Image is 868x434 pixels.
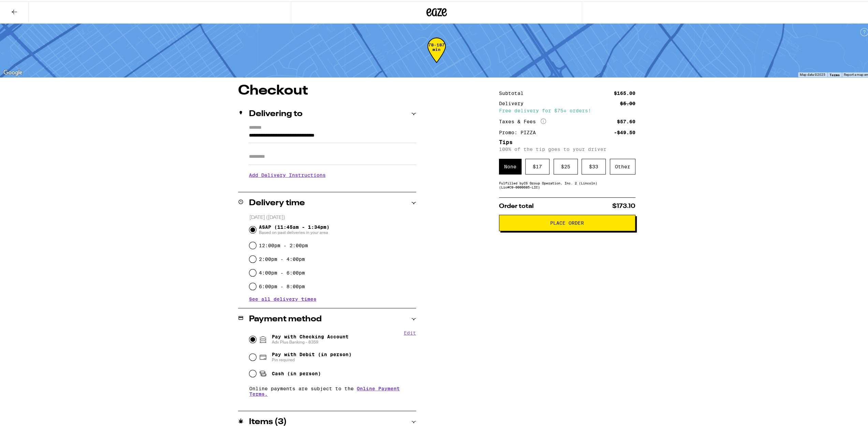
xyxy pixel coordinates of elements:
[499,157,521,173] div: None
[272,350,352,356] span: Pay with Debit (in person)
[249,166,416,182] h3: Add Delivery Instructions
[404,329,416,334] button: Edit
[612,202,635,208] span: $173.10
[610,157,635,173] div: Other
[249,213,416,220] p: [DATE] ([DATE])
[249,384,400,395] a: Online Payment Terms.
[249,182,416,187] p: We'll contact you at when we arrive
[249,417,287,425] h2: Items ( 3 )
[499,213,635,230] button: Place Order
[238,83,416,96] h1: Checkout
[620,100,635,104] div: $5.00
[499,100,528,104] div: Delivery
[249,384,416,395] p: Online payments are subject to the
[2,67,24,76] img: Google
[829,71,840,75] a: Terms
[272,333,349,344] span: Pay with Checking Account
[499,180,635,188] div: Fulfilled by CS Group Operation, Inc. 2 (Lincoln) (Lic# C9-0000685-LIC )
[259,269,305,274] label: 4:00pm - 6:00pm
[499,89,528,94] div: Subtotal
[800,71,825,75] span: Map data ©2025
[2,67,24,76] a: Open this area in Google Maps (opens a new window)
[499,129,541,134] div: Promo: PIZZA
[272,356,352,361] span: Pin required
[272,369,321,375] span: Cash (in person)
[582,157,606,173] div: $ 33
[272,338,349,344] span: Adv Plus Banking - 8359
[550,219,584,224] span: Place Order
[499,117,546,123] div: Taxes & Fees
[499,145,635,151] p: 100% of the tip goes to your driver
[499,202,534,208] span: Order total
[259,255,305,261] label: 2:00pm - 4:00pm
[249,314,322,322] h2: Payment method
[249,109,303,117] h2: Delivering to
[614,89,635,94] div: $165.00
[554,157,578,173] div: $ 25
[249,198,305,206] h2: Delivery time
[499,107,635,112] div: Free delivery for $75+ orders!
[249,295,317,300] button: See all delivery times
[259,241,308,247] label: 12:00pm - 2:00pm
[525,157,549,173] div: $ 17
[617,118,635,123] div: $57.60
[499,138,635,144] h5: Tips
[259,282,305,288] label: 6:00pm - 8:00pm
[259,223,329,234] span: ASAP (11:45am - 1:34pm)
[614,129,635,134] div: -$49.50
[427,41,446,67] div: 78-187 min
[259,228,329,234] span: Based on past deliveries in your area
